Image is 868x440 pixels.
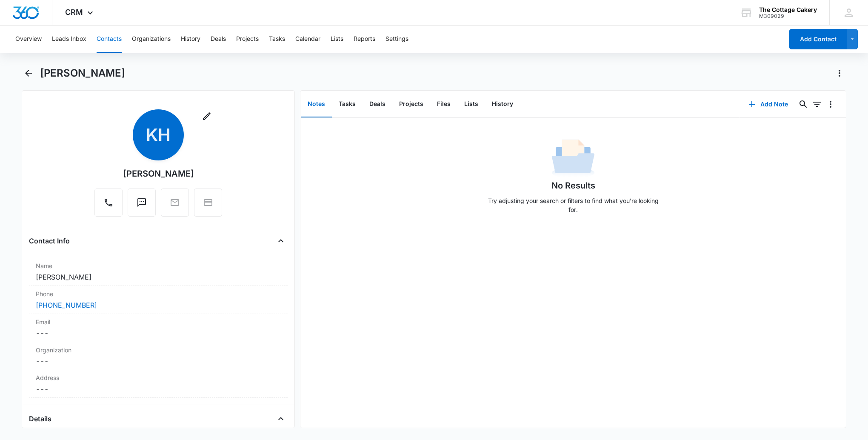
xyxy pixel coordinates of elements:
[810,97,824,111] button: Filters
[128,202,156,209] a: Text
[552,137,594,179] img: No Data
[132,26,171,53] button: Organizations
[29,314,288,342] div: Email---
[759,13,817,19] div: account id
[36,272,281,282] dd: [PERSON_NAME]
[211,26,226,53] button: Deals
[392,91,430,117] button: Projects
[36,373,281,382] label: Address
[385,26,408,53] button: Settings
[430,91,457,117] button: Files
[133,109,184,160] span: KH
[36,384,281,394] dd: ---
[94,202,123,209] a: Call
[551,179,595,192] h1: No Results
[29,370,288,398] div: Address---
[797,97,810,111] button: Search...
[29,414,51,424] h4: Details
[274,412,288,426] button: Close
[485,91,520,117] button: History
[36,261,281,270] label: Name
[52,26,86,53] button: Leads Inbox
[457,91,485,117] button: Lists
[295,26,320,53] button: Calendar
[833,66,846,80] button: Actions
[36,289,281,298] label: Phone
[331,26,343,53] button: Lists
[65,8,83,17] span: CRM
[36,356,281,366] dd: ---
[36,328,281,338] dd: ---
[94,189,123,217] button: Call
[29,258,288,286] div: Name[PERSON_NAME]
[484,196,662,214] p: Try adjusting your search or filters to find what you’re looking for.
[22,66,35,80] button: Back
[269,26,285,53] button: Tasks
[759,6,817,13] div: account name
[236,26,259,53] button: Projects
[740,94,797,114] button: Add Note
[29,236,70,246] h4: Contact Info
[274,234,288,248] button: Close
[354,26,375,53] button: Reports
[128,189,156,217] button: Text
[363,91,392,117] button: Deals
[29,286,288,314] div: Phone[PHONE_NUMBER]
[36,346,281,354] label: Organization
[29,342,288,370] div: Organization---
[301,91,332,117] button: Notes
[332,91,363,117] button: Tasks
[15,26,42,53] button: Overview
[123,167,194,180] div: [PERSON_NAME]
[97,26,122,53] button: Contacts
[40,67,125,80] h1: [PERSON_NAME]
[36,317,281,326] label: Email
[824,97,837,111] button: Overflow Menu
[36,300,97,310] a: [PHONE_NUMBER]
[181,26,200,53] button: History
[789,29,847,49] button: Add Contact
